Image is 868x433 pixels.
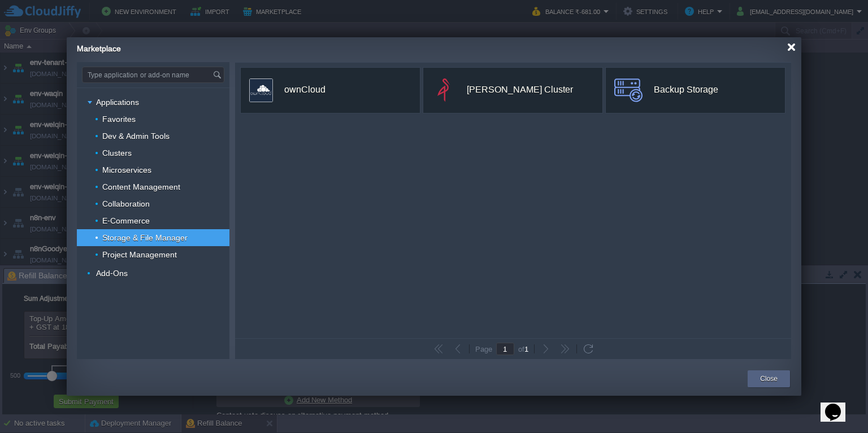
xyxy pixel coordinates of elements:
a: Microservices [101,165,153,175]
a: Storage & File Manager [101,233,189,243]
div: of [514,344,532,353]
iframe: chat widget [821,388,857,422]
img: ownCloud.png [249,78,273,102]
span: Marketplace [77,44,121,53]
span: 1 [524,345,528,353]
div: [PERSON_NAME] Cluster [467,78,573,102]
div: ownCloud [284,78,325,102]
div: Page [471,345,496,353]
a: Content Management [101,182,182,192]
a: Dev & Admin Tools [101,131,171,141]
img: minio-logo-70x70.png [432,78,455,102]
a: E-Commerce [101,216,151,226]
a: Applications [95,97,141,107]
a: Favorites [101,114,137,124]
a: Add-Ons [95,268,129,278]
a: Collaboration [101,199,151,209]
a: Project Management [101,250,179,260]
div: Backup Storage [654,78,718,102]
button: Close [760,373,778,384]
a: Clusters [101,148,133,158]
img: backup-logo.svg [614,78,643,102]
